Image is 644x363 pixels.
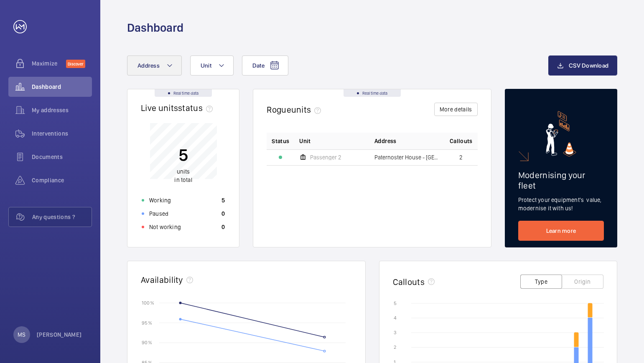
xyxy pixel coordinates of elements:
[137,62,160,69] span: Address
[518,196,604,212] p: Protect your equipment's value, modernise it with us!
[291,104,325,115] span: units
[299,137,311,145] span: Unit
[32,106,92,114] span: My addresses
[127,55,182,76] button: Address
[548,55,617,76] button: CSV Download
[518,170,604,191] h2: Modernising your fleet
[149,196,171,204] p: Working
[520,275,562,289] button: Type
[142,300,154,305] text: 100 %
[459,154,463,160] span: 2
[518,221,604,241] a: Learn more
[562,275,603,289] button: Origin
[394,300,397,306] text: 5
[32,176,92,184] span: Compliance
[149,209,168,218] p: Paused
[177,168,190,175] span: units
[221,209,225,218] p: 0
[310,154,341,160] span: Passenger 2
[127,20,183,35] h1: Dashboard
[32,129,92,138] span: Interventions
[394,344,396,350] text: 2
[450,137,473,145] span: Callouts
[32,213,92,221] span: Any questions ?
[394,315,397,321] text: 4
[393,277,425,287] h2: Callouts
[201,62,211,69] span: Unit
[141,275,183,285] h2: Availability
[272,137,289,145] p: Status
[32,153,92,161] span: Documents
[178,103,216,113] span: status
[66,60,85,68] span: Discover
[374,154,440,160] span: Paternoster House - [GEOGRAPHIC_DATA]
[141,103,216,113] h2: Live units
[32,83,92,91] span: Dashboard
[174,167,192,184] p: in total
[149,223,181,231] p: Not working
[394,330,397,335] text: 3
[174,144,192,165] p: 5
[242,55,288,76] button: Date
[18,330,25,339] p: MS
[142,340,152,345] text: 90 %
[190,55,234,76] button: Unit
[344,89,401,97] div: Real time data
[252,62,265,69] span: Date
[155,89,212,97] div: Real time data
[142,320,152,325] text: 95 %
[267,104,324,115] h2: Rogue
[434,103,478,116] button: More details
[32,59,66,68] span: Maximize
[546,111,576,156] img: marketing-card.svg
[569,62,608,69] span: CSV Download
[221,223,225,231] p: 0
[37,330,82,339] p: [PERSON_NAME]
[374,137,396,145] span: Address
[221,196,225,204] p: 5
